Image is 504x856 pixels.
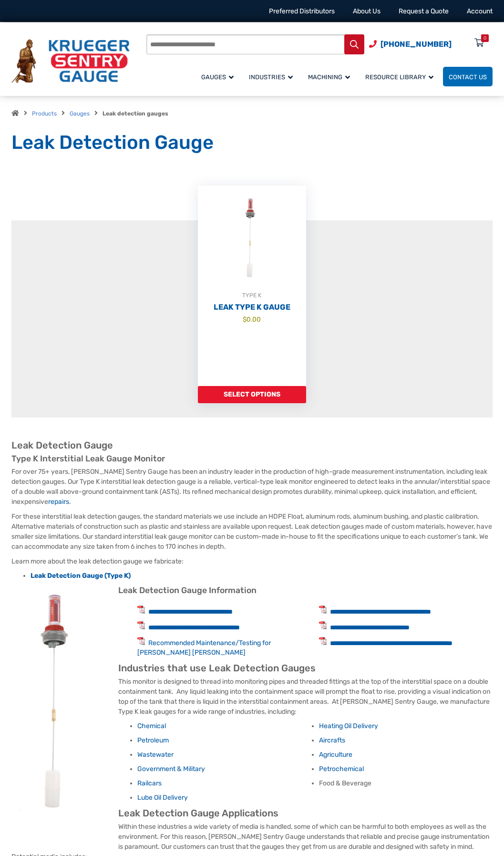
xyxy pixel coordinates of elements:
p: This monitor is designed to thread into monitoring pipes and threaded fittings at the top of the ... [11,677,493,717]
a: About Us [353,7,381,15]
span: [PHONE_NUMBER] [381,40,452,49]
a: Aircrafts [319,736,345,744]
a: Petrochemical [319,765,364,773]
a: Government & Military [137,765,205,773]
h2: Leak Detection Gauge Applications [11,807,493,819]
h3: Type K Interstitial Leak Gauge Monitor [11,454,493,464]
a: Machining [302,65,360,88]
h1: Leak Detection Gauge [11,131,493,155]
a: Phone Number (920) 434-8860 [369,38,452,50]
img: Krueger Sentry Gauge [11,39,130,83]
a: Agriculture [319,751,352,759]
a: Account [467,7,493,15]
h2: Leak Type K Gauge [198,303,306,312]
a: Contact Us [443,67,493,86]
span: Contact Us [449,73,487,81]
span: $ [243,315,247,323]
bdi: 0.00 [243,315,261,323]
a: Railcars [137,779,162,787]
a: repairs [48,498,69,506]
a: Heating Oil Delivery [319,722,378,730]
span: Gauges [201,73,234,81]
a: Gauges [195,65,243,88]
strong: Leak detection gauges [103,110,168,117]
img: Leak Detection Gauge [198,186,306,291]
p: For these interstitial leak detection gauges, the standard materials we use include an HDPE Float... [11,512,493,552]
span: Resource Library [365,73,433,81]
a: Resource Library [360,65,443,88]
a: Recommended Maintenance/Testing for [PERSON_NAME] [PERSON_NAME] [137,639,272,657]
a: Lube Oil Delivery [137,793,188,802]
a: TYPE KLeak Type K Gauge $0.00 [198,186,306,386]
a: Chemical [137,722,166,730]
a: Request a Quote [399,7,449,15]
a: Industries [243,65,302,88]
a: Products [32,110,57,117]
h2: Industries that use Leak Detection Gauges [11,662,493,674]
span: Machining [308,73,350,81]
a: Leak Detection Gauge (Type K) [31,572,131,580]
span: Industries [249,73,293,81]
h3: Leak Detection Gauge Information [11,585,493,596]
a: Preferred Distributors [269,7,335,15]
p: Learn more about the leak detection gauge we fabricate: [11,556,493,566]
h2: Leak Detection Gauge [11,439,493,451]
a: Petroleum [137,736,169,744]
div: 0 [483,34,486,42]
p: For over 75+ years, [PERSON_NAME] Sentry Gauge has been an industry leader in the production of h... [11,467,493,507]
div: TYPE K [198,291,306,300]
a: Gauges [70,110,90,117]
li: Food & Beverage [319,779,493,788]
a: Add to cart: “Leak Type K Gauge” [198,386,306,403]
a: Wastewater [137,751,174,759]
img: leak detection gauge [11,585,107,818]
